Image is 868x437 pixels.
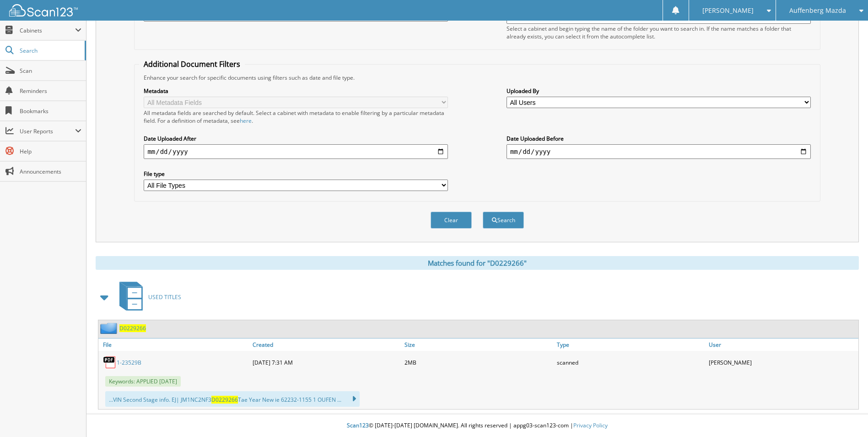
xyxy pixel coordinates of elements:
img: folder2.png [100,322,119,334]
div: Matches found for "D0229266" [96,256,859,270]
a: Size [402,339,554,351]
span: Help [20,147,81,155]
span: [PERSON_NAME] [702,8,754,13]
img: PDF.png [103,355,117,369]
label: Uploaded By [507,87,811,95]
div: Select a cabinet and begin typing the name of the folder you want to search in. If the name match... [507,25,811,40]
label: File type [144,170,448,178]
span: Keywords: APPLIED [DATE] [105,376,181,387]
div: [PERSON_NAME] [706,353,858,371]
div: scanned [555,353,706,371]
a: USED TITLES [114,279,181,315]
span: D0229266 [211,396,238,404]
iframe: Chat Widget [822,393,868,437]
div: 2MB [402,353,554,371]
div: [DATE] 7:31 AM [250,353,402,371]
a: 1-23529B [117,359,141,366]
input: start [144,144,448,159]
label: Metadata [144,87,448,95]
button: Clear [431,212,472,229]
div: All metadata fields are searched by default. Select a cabinet with metadata to enable filtering b... [144,109,448,125]
a: Privacy Policy [573,421,608,429]
legend: Additional Document Filters [139,59,245,69]
span: Announcements [20,168,81,175]
span: Search [20,47,80,55]
span: Scan [20,67,81,75]
input: end [507,144,811,159]
a: File [98,339,250,351]
div: © [DATE]-[DATE] [DOMAIN_NAME]. All rights reserved | appg03-scan123-com | [86,415,868,437]
button: Search [483,212,524,229]
a: User [706,339,858,351]
span: USED TITLES [148,293,181,301]
label: Date Uploaded After [144,135,448,142]
span: Scan123 [347,421,369,429]
a: here [240,117,252,125]
div: ...VIN Second Stage info. EJ| JM1NC2NF3 Tae Year New ie 62232-1155 1 OUFEN ... [105,391,360,407]
span: Cabinets [20,27,75,34]
img: scan123-logo-white.svg [9,4,78,16]
span: Bookmarks [20,107,81,115]
a: Created [250,339,402,351]
span: User Reports [20,127,75,135]
span: Reminders [20,87,81,95]
span: Auffenberg Mazda [789,8,846,13]
label: Date Uploaded Before [507,135,811,142]
a: Type [555,339,706,351]
a: D0229266 [119,324,146,332]
div: Enhance your search for specific documents using filters such as date and file type. [139,74,815,82]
